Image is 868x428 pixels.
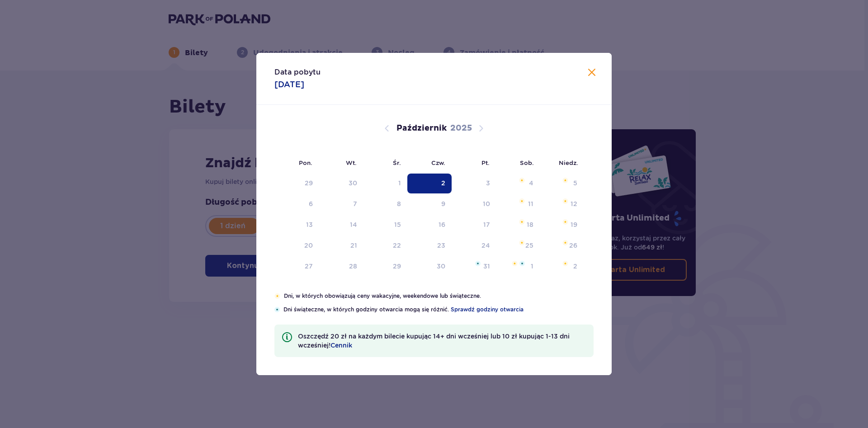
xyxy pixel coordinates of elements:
[363,215,407,235] td: środa, 15 października 2025
[483,199,490,208] div: 10
[363,194,407,214] td: środa, 8 października 2025
[496,257,540,277] td: sobota, 1 listopada 2025
[346,159,357,166] small: Wt.
[452,194,496,214] td: piątek, 10 października 2025
[529,179,533,188] div: 4
[481,159,490,166] small: Pt.
[540,215,584,235] td: niedziela, 19 października 2025
[496,236,540,256] td: sobota, 25 października 2025
[319,194,364,214] td: wtorek, 7 października 2025
[397,199,401,208] div: 8
[527,220,533,229] div: 18
[319,257,364,277] td: wtorek, 28 października 2025
[256,105,612,292] div: Calendar
[274,215,319,235] td: poniedziałek, 13 października 2025
[309,199,313,208] div: 6
[540,236,584,256] td: niedziela, 26 października 2025
[407,194,452,214] td: czwartek, 9 października 2025
[559,159,578,166] small: Niedz.
[431,159,445,166] small: Czw.
[486,179,490,188] div: 3
[274,194,319,214] td: poniedziałek, 6 października 2025
[319,215,364,235] td: wtorek, 14 października 2025
[540,174,584,193] td: niedziela, 5 października 2025
[407,174,452,193] td: Selected. czwartek, 2 października 2025
[496,194,540,214] td: sobota, 11 października 2025
[483,262,490,271] div: 31
[396,123,447,134] p: Październik
[306,220,313,229] div: 13
[304,241,313,250] div: 20
[319,236,364,256] td: wtorek, 21 października 2025
[363,174,407,193] td: środa, 1 października 2025
[299,159,312,166] small: Pon.
[274,236,319,256] td: poniedziałek, 20 października 2025
[398,179,401,188] div: 1
[496,215,540,235] td: sobota, 18 października 2025
[407,215,452,235] td: czwartek, 16 października 2025
[496,174,540,193] td: sobota, 4 października 2025
[319,174,364,193] td: wtorek, 30 września 2025
[363,236,407,256] td: środa, 22 października 2025
[520,159,534,166] small: Sob.
[284,292,594,300] p: Dni, w których obowiązują ceny wakacyjne, weekendowe lub świąteczne.
[450,123,472,134] p: 2025
[452,236,496,256] td: piątek, 24 października 2025
[305,179,313,188] div: 29
[528,199,533,208] div: 11
[441,199,445,208] div: 9
[350,220,357,229] div: 14
[353,199,357,208] div: 7
[437,262,445,271] div: 30
[274,174,319,193] td: poniedziałek, 29 września 2025
[394,220,401,229] div: 15
[540,257,584,277] td: niedziela, 2 listopada 2025
[350,241,357,250] div: 21
[407,236,452,256] td: czwartek, 23 października 2025
[305,262,313,271] div: 27
[349,262,357,271] div: 28
[481,241,490,250] div: 24
[525,241,533,250] div: 25
[540,194,584,214] td: niedziela, 12 października 2025
[393,262,401,271] div: 29
[437,241,445,250] div: 23
[349,179,357,188] div: 30
[363,257,407,277] td: środa, 29 października 2025
[531,262,533,271] div: 1
[452,174,496,193] td: piątek, 3 października 2025
[441,179,445,188] div: 2
[407,257,452,277] td: czwartek, 30 października 2025
[483,220,490,229] div: 17
[452,215,496,235] td: piątek, 17 października 2025
[274,257,319,277] td: poniedziałek, 27 października 2025
[393,241,401,250] div: 22
[439,220,445,229] div: 16
[393,159,401,166] small: Śr.
[452,257,496,277] td: piątek, 31 października 2025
